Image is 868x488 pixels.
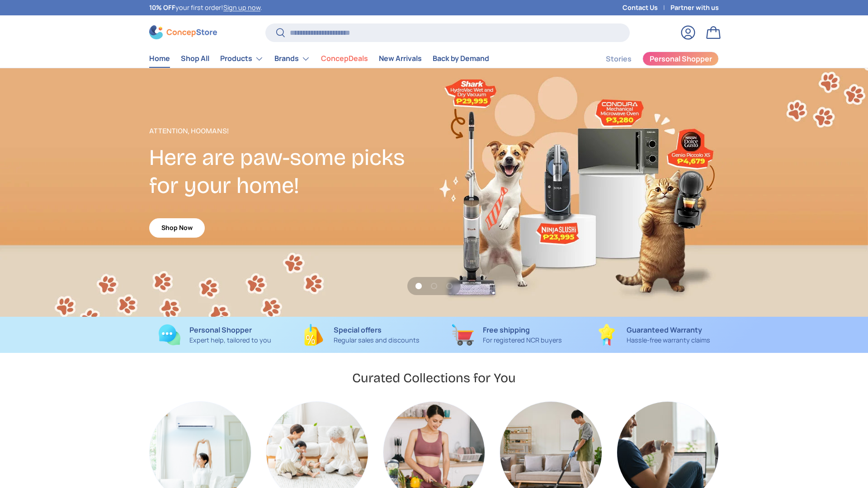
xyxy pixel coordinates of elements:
a: Contact Us [623,3,670,13]
a: Products [220,50,264,68]
a: Shop Now [149,218,205,238]
strong: Personal Shopper [189,325,252,335]
strong: Special offers [334,325,382,335]
h2: Here are paw-some picks for your home! [149,144,434,200]
a: Back by Demand [433,50,489,67]
img: ConcepStore [149,25,217,39]
a: New Arrivals [379,50,422,67]
a: Stories [606,50,632,68]
a: Guaranteed Warranty Hassle-free warranty claims [587,324,719,346]
a: Special offers Regular sales and discounts [295,324,427,346]
a: Personal Shopper [642,52,719,66]
span: Personal Shopper [650,55,712,62]
p: For registered NCR buyers [483,335,562,345]
a: Shop All [181,50,209,67]
a: Personal Shopper Expert help, tailored to you [149,324,281,346]
a: Sign up now [223,3,260,12]
a: Brands [274,50,310,68]
p: Hassle-free warranty claims [627,335,710,345]
p: your first order! . [149,3,262,13]
summary: Products [215,50,269,68]
a: Free shipping For registered NCR buyers [441,324,573,346]
strong: Free shipping [483,325,530,335]
a: Partner with us [670,3,719,13]
p: Attention, Hoomans! [149,126,434,136]
a: ConcepDeals [321,50,368,67]
h2: Curated Collections for You [352,370,516,386]
summary: Brands [269,50,316,68]
nav: Primary [149,50,489,68]
a: Home [149,50,170,67]
nav: Secondary [584,50,719,68]
p: Expert help, tailored to you [189,335,271,345]
strong: Guaranteed Warranty [627,325,702,335]
p: Regular sales and discounts [334,335,420,345]
strong: 10% OFF [149,3,175,12]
